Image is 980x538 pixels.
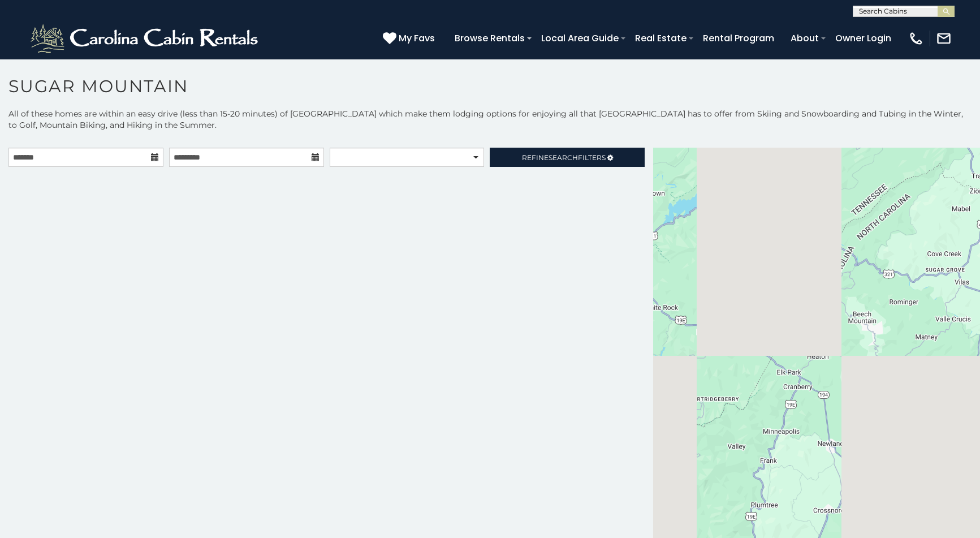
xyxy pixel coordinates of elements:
[936,31,952,46] img: mail-regular-white.png
[629,28,692,48] a: Real Estate
[490,148,645,167] a: RefineSearchFilters
[399,31,435,45] span: My Favs
[697,28,780,48] a: Rental Program
[536,28,624,48] a: Local Area Guide
[830,28,897,48] a: Owner Login
[908,31,924,46] img: phone-regular-white.png
[785,28,824,48] a: About
[28,21,263,55] img: White-1-2.png
[549,153,578,162] span: Search
[383,31,438,46] a: My Favs
[449,28,530,48] a: Browse Rentals
[522,153,606,162] span: Refine Filters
